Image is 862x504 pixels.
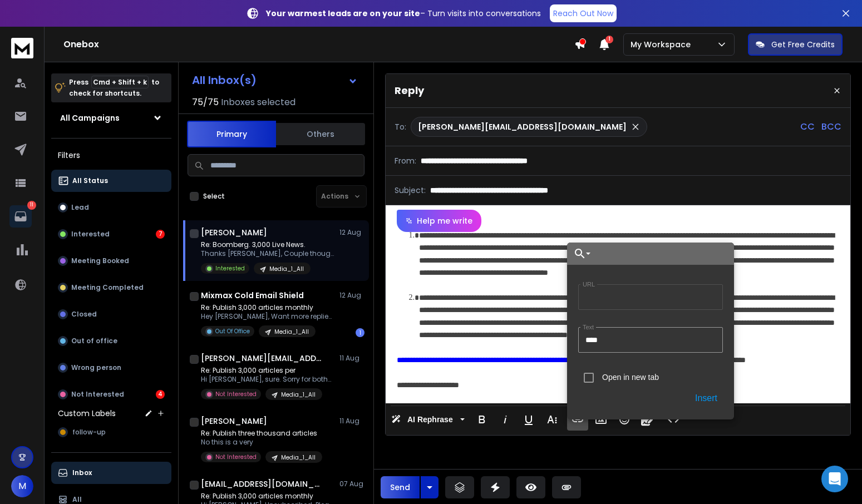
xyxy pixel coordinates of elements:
button: follow-up [51,421,171,443]
p: Thanks [PERSON_NAME], Couple thoughts. 1. [201,249,334,258]
p: All Status [72,176,108,185]
p: Reply [395,83,424,98]
h1: [EMAIL_ADDRESS][DOMAIN_NAME] [201,478,323,490]
p: BCC [821,120,841,134]
p: 07 Aug [339,480,364,488]
p: Closed [71,310,97,319]
button: Lead [51,196,171,219]
p: All [72,495,82,504]
p: Media_1_All [269,265,304,273]
p: Wrong person [71,363,121,372]
p: Interested [71,230,110,239]
p: Subject: [395,185,426,196]
p: [PERSON_NAME][EMAIL_ADDRESS][DOMAIN_NAME] [418,121,627,132]
p: Not Interested [215,390,257,398]
p: Lead [71,203,89,212]
p: 12 Aug [339,228,364,237]
h1: All Campaigns [60,112,120,123]
button: Meeting Completed [51,276,171,299]
p: Media_1_All [281,391,316,399]
label: Text [580,324,596,331]
p: Interested [215,264,245,273]
p: Not Interested [71,390,124,399]
p: My Workspace [631,39,695,50]
button: Meeting Booked [51,250,171,272]
p: Hi [PERSON_NAME], sure. Sorry for bother. [GEOGRAPHIC_DATA] On [201,375,334,384]
button: All Campaigns [51,107,171,129]
button: Code View [663,408,684,431]
span: follow-up [72,428,106,437]
button: Out of office [51,330,171,352]
button: Bold (⌘B) [471,408,492,431]
p: 11 [27,201,36,210]
button: Closed [51,303,171,325]
div: 1 [356,328,364,337]
button: Inbox [51,462,171,484]
p: Media_1_All [274,328,309,336]
p: – Turn visits into conversations [266,8,541,19]
p: Inbox [72,468,92,477]
h1: Onebox [63,38,574,51]
img: logo [11,38,33,58]
p: Hey [PERSON_NAME], Want more replies to [201,312,334,321]
h1: [PERSON_NAME] [201,416,267,427]
p: From: [395,155,416,166]
p: Meeting Completed [71,283,144,292]
span: Cmd + Shift + k [91,76,149,88]
label: URL [580,281,597,288]
p: Reach Out Now [553,8,613,19]
h3: Inboxes selected [221,96,295,109]
button: Wrong person [51,357,171,379]
p: To: [395,121,406,132]
h3: Custom Labels [58,408,116,419]
span: 75 / 75 [192,96,219,109]
span: 1 [605,36,613,43]
button: Help me write [397,210,481,232]
button: Not Interested4 [51,383,171,406]
button: Insert Image (⌘P) [590,408,612,431]
p: 11 Aug [339,354,364,363]
button: Others [276,122,365,146]
a: 11 [9,205,32,228]
button: Interested7 [51,223,171,245]
p: Re: Boomberg. 3,000 Live News. [201,240,334,249]
button: Choose Link [567,243,593,265]
span: AI Rephrase [405,415,455,424]
h1: Mixmax Cold Email Shield [201,290,304,301]
p: Meeting Booked [71,256,129,265]
label: Open in new tab [602,373,659,382]
strong: Your warmest leads are on your site [266,8,420,19]
p: Get Free Credits [771,39,835,50]
button: Primary [187,121,276,147]
p: Re: Publish 3,000 articles per [201,366,334,375]
button: Insert [689,388,723,408]
p: Not Interested [215,453,257,461]
p: Press to check for shortcuts. [69,77,159,99]
p: 12 Aug [339,291,364,300]
p: 11 Aug [339,417,364,426]
button: M [11,475,33,497]
button: AI Rephrase [389,408,467,431]
button: All Status [51,170,171,192]
p: Out of office [71,337,117,345]
h1: [PERSON_NAME][EMAIL_ADDRESS][DOMAIN_NAME] [201,353,323,364]
h1: All Inbox(s) [192,75,257,86]
p: No this is a very [201,438,322,447]
button: Send [381,476,420,498]
button: All Inbox(s) [183,69,367,91]
button: Get Free Credits [748,33,843,56]
button: Signature [637,408,658,431]
p: Re: Publish 3,000 articles monthly [201,492,334,501]
p: Media_1_All [281,453,316,462]
p: CC [800,120,815,134]
label: Select [203,192,225,201]
div: 7 [156,230,165,239]
h1: [PERSON_NAME] [201,227,267,238]
div: 4 [156,390,165,399]
p: Out Of Office [215,327,250,335]
div: Open Intercom Messenger [821,466,848,492]
button: Emoticons [614,408,635,431]
p: Re: Publish 3,000 articles monthly [201,303,334,312]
